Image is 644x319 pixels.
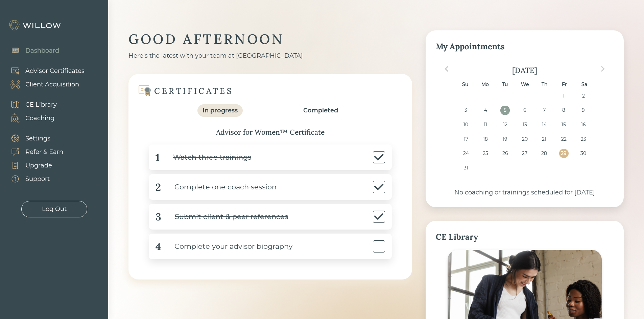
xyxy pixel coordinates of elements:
div: Refer & Earn [25,148,63,157]
div: CE Library [25,100,57,109]
div: Choose Friday, August 15th, 2025 [559,120,568,129]
div: Su [460,80,470,89]
div: Coaching [25,114,54,123]
div: My Appointments [436,41,614,53]
a: Client Acquisition [3,78,85,91]
div: Choose Monday, August 18th, 2025 [481,135,490,144]
div: Dashboard [25,46,59,55]
div: Choose Tuesday, August 5th, 2025 [500,106,509,115]
div: Choose Monday, August 11th, 2025 [481,120,490,129]
div: 4 [156,239,161,254]
div: Choose Monday, August 4th, 2025 [481,106,490,115]
a: Advisor Certificates [3,64,85,78]
div: Choose Thursday, August 7th, 2025 [540,106,549,115]
div: CE Library [436,231,614,243]
div: Choose Sunday, August 3rd, 2025 [461,106,471,115]
div: Choose Tuesday, August 12th, 2025 [500,120,509,129]
div: Choose Sunday, August 24th, 2025 [461,149,471,158]
div: 2 [156,180,161,195]
div: Client Acquisition [25,80,79,89]
div: Choose Sunday, August 31st, 2025 [461,163,471,172]
img: Willow [8,20,63,31]
div: Choose Tuesday, August 19th, 2025 [500,135,509,144]
div: Choose Saturday, August 30th, 2025 [579,149,588,158]
div: month 2025-08 [438,91,611,178]
div: 1 [156,150,160,165]
a: Coaching [3,111,57,125]
div: Fr [560,80,569,89]
div: Tu [500,80,509,89]
div: No coaching or trainings scheduled for [DATE] [436,188,614,197]
div: Settings [25,134,50,143]
a: Upgrade [3,159,63,172]
div: CERTIFICATES [154,86,233,96]
div: Complete one coach session [161,180,277,195]
div: 3 [156,209,161,224]
div: Choose Wednesday, August 6th, 2025 [520,106,529,115]
div: Choose Friday, August 1st, 2025 [559,91,568,101]
div: [DATE] [436,65,614,75]
div: Choose Thursday, August 21st, 2025 [540,135,549,144]
div: Sa [580,80,589,89]
div: Choose Saturday, August 9th, 2025 [579,106,588,115]
a: Settings [3,132,63,145]
button: Previous Month [441,63,452,74]
div: Submit client & peer references [161,209,288,224]
div: Log Out [42,205,67,214]
div: Complete your advisor biography [161,239,292,254]
div: Here’s the latest with your team at [GEOGRAPHIC_DATA] [128,51,412,60]
div: Choose Saturday, August 23rd, 2025 [579,135,588,144]
div: Upgrade [25,161,52,170]
div: Choose Tuesday, August 26th, 2025 [500,149,509,158]
div: Choose Saturday, August 16th, 2025 [579,120,588,129]
div: Choose Sunday, August 17th, 2025 [461,135,471,144]
div: GOOD AFTERNOON [128,30,412,48]
div: Choose Wednesday, August 20th, 2025 [520,135,529,144]
button: Next Month [597,63,608,74]
div: Choose Thursday, August 28th, 2025 [540,149,549,158]
div: Completed [303,106,338,115]
div: Advisor Certificates [25,67,85,76]
div: Choose Sunday, August 10th, 2025 [461,120,471,129]
div: Choose Wednesday, August 13th, 2025 [520,120,529,129]
div: In progress [202,106,238,115]
div: Choose Friday, August 8th, 2025 [559,106,568,115]
div: Choose Saturday, August 2nd, 2025 [579,91,588,101]
div: Mo [480,80,490,89]
a: CE Library [3,98,57,111]
div: Th [540,80,549,89]
div: Advisor for Women™ Certificate [142,127,399,138]
div: Choose Thursday, August 14th, 2025 [540,120,549,129]
div: Choose Friday, August 22nd, 2025 [559,135,568,144]
a: Dashboard [3,44,59,57]
div: Choose Wednesday, August 27th, 2025 [520,149,529,158]
a: Refer & Earn [3,145,63,159]
div: Choose Friday, August 29th, 2025 [559,149,568,158]
div: Choose Monday, August 25th, 2025 [481,149,490,158]
div: Support [25,175,50,184]
div: Watch three trainings [160,150,251,165]
div: We [520,80,529,89]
